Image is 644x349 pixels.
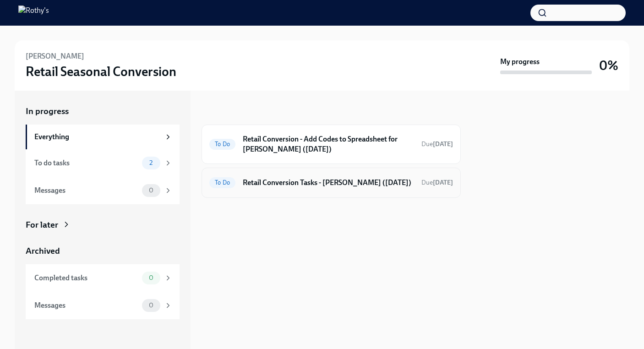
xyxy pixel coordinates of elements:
a: Archived [26,245,180,257]
a: For later [26,219,180,231]
div: For later [26,219,58,231]
span: September 8th, 2025 09:00 [421,178,453,187]
div: Messages [34,300,138,311]
img: Rothy's [18,5,49,20]
span: 2 [144,159,158,166]
a: In progress [26,105,180,117]
h3: 0% [599,57,618,74]
a: To DoRetail Conversion Tasks - [PERSON_NAME] ([DATE])Due[DATE] [209,175,453,190]
a: To DoRetail Conversion - Add Codes to Spreadsheet for [PERSON_NAME] ([DATE])Due[DATE] [209,132,453,156]
a: Everything [26,125,180,149]
div: To do tasks [34,158,138,168]
span: 0 [143,302,159,309]
div: Everything [34,132,160,142]
span: 0 [143,274,159,281]
h6: [PERSON_NAME] [26,51,84,61]
a: Messages0 [26,177,180,204]
span: Due [421,179,453,186]
strong: My progress [500,57,540,67]
div: Completed tasks [34,273,138,283]
span: September 8th, 2025 09:00 [421,140,453,148]
h6: Retail Conversion - Add Codes to Spreadsheet for [PERSON_NAME] ([DATE]) [243,134,414,154]
strong: [DATE] [433,140,453,148]
strong: [DATE] [433,179,453,186]
a: To do tasks2 [26,149,180,177]
span: To Do [209,179,235,186]
div: In progress [202,105,245,117]
a: Messages0 [26,292,180,319]
h6: Retail Conversion Tasks - [PERSON_NAME] ([DATE]) [243,178,414,188]
span: 0 [143,187,159,194]
a: Completed tasks0 [26,264,180,292]
span: Due [421,140,453,148]
h3: Retail Seasonal Conversion [26,63,176,80]
div: Messages [34,185,138,196]
span: To Do [209,141,235,147]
